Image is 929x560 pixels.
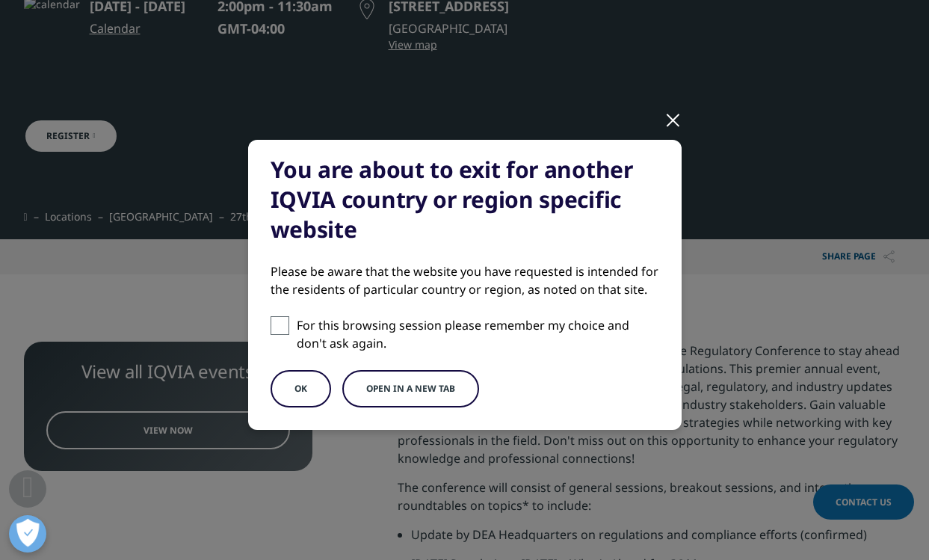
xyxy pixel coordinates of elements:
[271,262,659,298] div: Please be aware that the website you have requested is intended for the residents of particular c...
[271,370,331,407] button: OK
[271,155,659,244] div: You are about to exit for another IQVIA country or region specific website
[342,370,479,407] button: Open in a new tab
[9,515,46,553] button: Open Preferences
[297,316,659,352] p: For this browsing session please remember my choice and don't ask again.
